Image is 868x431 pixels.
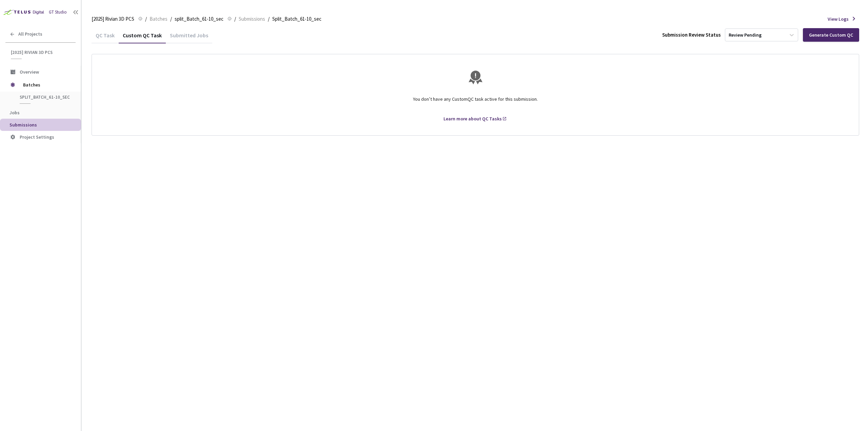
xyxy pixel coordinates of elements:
span: [2025] Rivian 3D PCS [92,15,134,23]
span: Split_Batch_61-10_sec [272,15,321,23]
span: [2025] Rivian 3D PCS [11,50,72,55]
span: Batches [23,78,70,92]
li: / [234,15,236,23]
div: GT Studio [49,9,67,16]
div: Generate Custom QC [809,32,853,38]
a: Submissions [237,15,267,22]
li: / [145,15,147,23]
div: Submitted Jobs [166,32,212,43]
span: Submissions [239,15,265,23]
div: Submission Review Status [662,31,721,39]
div: Learn more about QC Tasks [443,115,502,122]
span: split_Batch_61-10_sec [175,15,223,23]
span: Project Settings [20,134,54,140]
span: Submissions [9,122,37,128]
a: Batches [148,15,169,22]
li: / [170,15,172,23]
li: / [268,15,270,23]
span: Batches [150,15,167,23]
span: Overview [20,69,39,75]
span: All Projects [18,31,42,37]
div: Review Pending [729,32,762,38]
div: You don’t have any Custom QC task active for this submission. [100,90,851,115]
span: View Logs [828,15,849,23]
div: Custom QC Task [119,32,166,43]
span: split_Batch_61-10_sec [20,94,70,100]
div: QC Task [92,32,119,43]
span: Jobs [9,110,20,116]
